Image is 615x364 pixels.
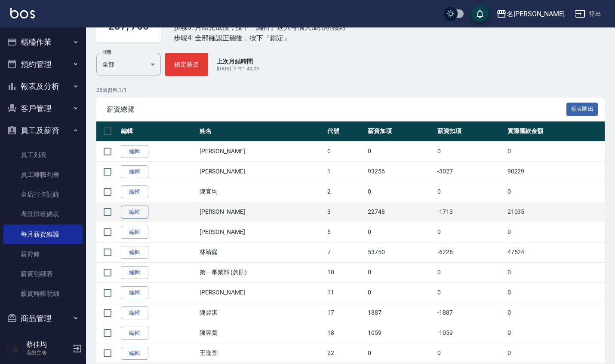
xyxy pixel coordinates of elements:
[3,119,83,142] button: 員工及薪資
[197,242,326,262] td: 林靖庭
[217,57,259,66] p: 上次月結時間
[435,161,505,182] td: -3027
[7,340,24,357] img: Person
[3,244,83,264] a: 薪資條
[435,222,505,242] td: 0
[197,121,326,142] th: 姓名
[505,323,605,343] td: 0
[435,282,505,303] td: 0
[325,121,366,142] th: 代號
[3,165,83,185] a: 員工離職列表
[435,323,505,343] td: -1059
[107,105,566,114] span: 薪資總覽
[505,141,605,161] td: 0
[366,343,435,363] td: 0
[121,266,148,279] a: 編輯
[3,53,83,76] button: 預約管理
[121,185,148,199] a: 編輯
[3,307,83,330] button: 商品管理
[119,121,197,142] th: 編輯
[505,121,605,142] th: 實際匯款金額
[325,282,366,303] td: 11
[366,141,435,161] td: 0
[366,161,435,182] td: 93256
[505,242,605,262] td: 47524
[197,161,326,182] td: [PERSON_NAME]
[197,323,326,343] td: 陳昱蓁
[3,284,83,303] a: 薪資轉帳明細
[121,145,148,158] a: 編輯
[3,185,83,204] a: 全店打卡記錄
[197,262,326,282] td: 第一事業部 (勿刪)
[325,141,366,161] td: 0
[26,340,70,349] h5: 蔡佳均
[3,264,83,284] a: 薪資明細表
[493,5,568,23] button: 名[PERSON_NAME]
[435,141,505,161] td: 0
[197,182,326,202] td: 陳宜均
[505,222,605,242] td: 0
[121,165,148,179] a: 編輯
[435,262,505,282] td: 0
[3,329,83,352] button: 行銷工具
[566,103,598,116] button: 報表匯出
[366,121,435,142] th: 薪資加項
[121,347,148,360] a: 編輯
[366,282,435,303] td: 0
[471,5,489,22] button: save
[121,306,148,320] a: 編輯
[325,303,366,323] td: 17
[3,75,83,97] button: 報表及分析
[217,66,259,72] span: [DATE] 下午1:40:29
[566,105,598,113] a: 報表匯出
[435,121,505,142] th: 薪資扣項
[3,224,83,244] a: 每月薪資維護
[197,202,326,222] td: [PERSON_NAME]
[435,202,505,222] td: -1713
[435,242,505,262] td: -6226
[10,8,35,18] img: Logo
[102,49,111,55] label: 狀態
[121,246,148,259] a: 編輯
[325,262,366,282] td: 10
[505,161,605,182] td: 90229
[3,31,83,53] button: 櫃檯作業
[435,303,505,323] td: -1887
[3,204,83,224] a: 考勤排班總表
[325,182,366,202] td: 2
[96,53,161,76] div: 全部
[505,202,605,222] td: 21035
[505,262,605,282] td: 0
[505,343,605,363] td: 0
[366,323,435,343] td: 1059
[121,286,148,300] a: 編輯
[197,343,326,363] td: 王逸萱
[121,226,148,239] a: 編輯
[507,9,565,19] div: 名[PERSON_NAME]
[505,303,605,323] td: 0
[3,97,83,120] button: 客戶管理
[366,303,435,323] td: 1887
[325,343,366,363] td: 22
[325,323,366,343] td: 18
[505,182,605,202] td: 0
[366,262,435,282] td: 0
[121,206,148,219] a: 編輯
[366,202,435,222] td: 22748
[197,303,326,323] td: 陳羿淇
[197,282,326,303] td: [PERSON_NAME]
[197,222,326,242] td: [PERSON_NAME]
[325,242,366,262] td: 7
[366,182,435,202] td: 0
[3,145,83,165] a: 員工列表
[96,86,605,94] p: 25 筆資料, 1 / 1
[505,282,605,303] td: 0
[26,349,70,357] p: 高階主管
[435,182,505,202] td: 0
[435,343,505,363] td: 0
[121,327,148,340] a: 編輯
[572,6,605,22] button: 登出
[325,202,366,222] td: 3
[197,141,326,161] td: [PERSON_NAME]
[325,222,366,242] td: 5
